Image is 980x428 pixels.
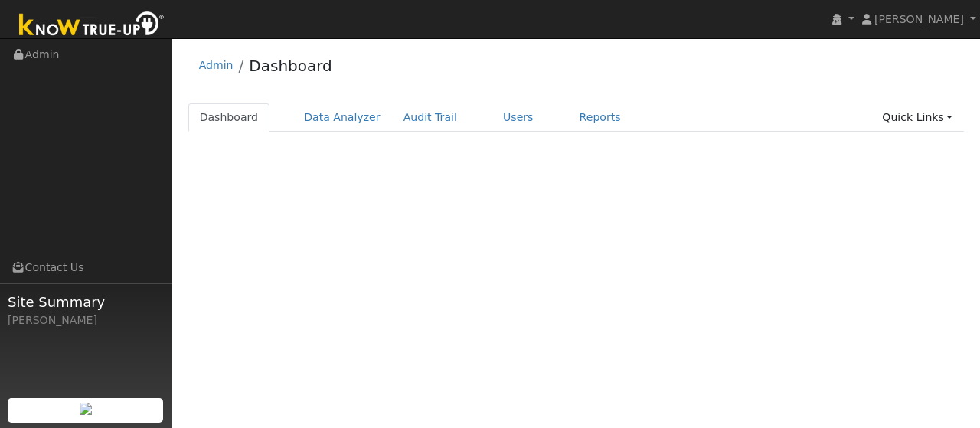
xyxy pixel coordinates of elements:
div: [PERSON_NAME] [8,312,164,328]
a: Data Analyzer [292,103,392,132]
img: Know True-Up [11,8,172,43]
span: Site Summary [8,292,164,312]
a: Admin [199,59,234,71]
a: Quick Links [871,103,964,132]
a: Reports [568,103,632,132]
a: Audit Trail [392,103,469,132]
a: Dashboard [188,103,270,132]
span: [PERSON_NAME] [874,13,964,25]
a: Users [492,103,545,132]
a: Dashboard [249,57,332,75]
img: retrieve [80,403,92,415]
